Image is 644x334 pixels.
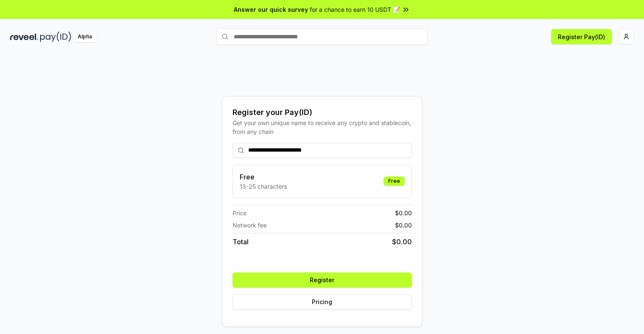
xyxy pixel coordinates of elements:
[73,32,97,42] div: Alpha
[392,237,412,247] span: $ 0.00
[240,182,287,191] p: 13-25 characters
[240,172,287,182] h3: Free
[384,176,405,186] div: Free
[233,237,249,247] span: Total
[40,32,71,42] img: pay_id
[233,107,412,118] div: Register your Pay(ID)
[233,118,412,136] div: Get your own unique name to receive any crypto and stablecoin, from any chain
[234,5,308,14] span: Answer our quick survey
[310,5,400,14] span: for a chance to earn 10 USDT 📝
[395,208,412,217] span: $ 0.00
[233,208,246,217] span: Price
[233,294,412,310] button: Pricing
[233,221,267,230] span: Network fee
[551,29,612,44] button: Register Pay(ID)
[10,32,38,42] img: reveel_dark
[395,221,412,230] span: $ 0.00
[233,273,412,288] button: Register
